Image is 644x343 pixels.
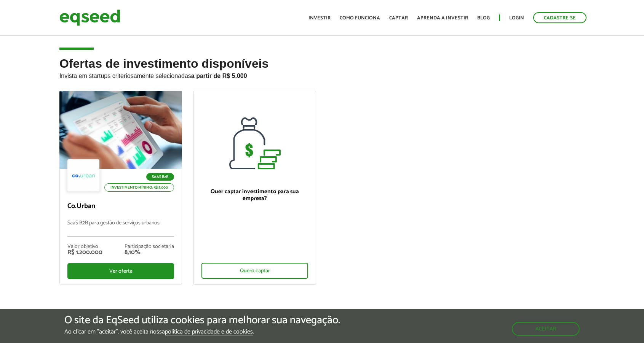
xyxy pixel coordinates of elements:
[59,57,585,91] h2: Ofertas de investimento disponíveis
[201,188,308,202] p: Quer captar investimento para sua empresa?
[477,16,490,21] a: Blog
[125,249,174,256] div: 8,10%
[125,244,174,249] div: Participação societária
[165,329,253,335] a: política de privacidade e de cookies
[67,263,174,279] div: Ver oferta
[340,16,380,21] a: Como funciona
[104,183,174,192] p: Investimento mínimo: R$ 5.000
[64,328,340,335] p: Ao clicar em "aceitar", você aceita nossa .
[512,322,580,336] button: Aceitar
[67,244,102,249] div: Valor objetivo
[308,16,331,21] a: Investir
[201,263,308,279] div: Quero captar
[146,173,174,181] p: SaaS B2B
[59,91,182,284] a: SaaS B2B Investimento mínimo: R$ 5.000 Co.Urban SaaS B2B para gestão de serviços urbanos Valor ob...
[59,70,585,79] p: Invista em startups criteriosamente selecionadas
[533,12,586,23] a: Cadastre-se
[67,249,102,256] div: R$ 1.200.000
[417,16,468,21] a: Aprenda a investir
[64,314,340,326] h5: O site da EqSeed utiliza cookies para melhorar sua navegação.
[389,16,408,21] a: Captar
[59,8,120,28] img: EqSeed
[191,73,247,79] strong: a partir de R$ 5.000
[509,16,524,21] a: Login
[67,202,174,211] p: Co.Urban
[67,220,174,237] p: SaaS B2B para gestão de serviços urbanos
[193,91,316,285] a: Quer captar investimento para sua empresa? Quero captar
